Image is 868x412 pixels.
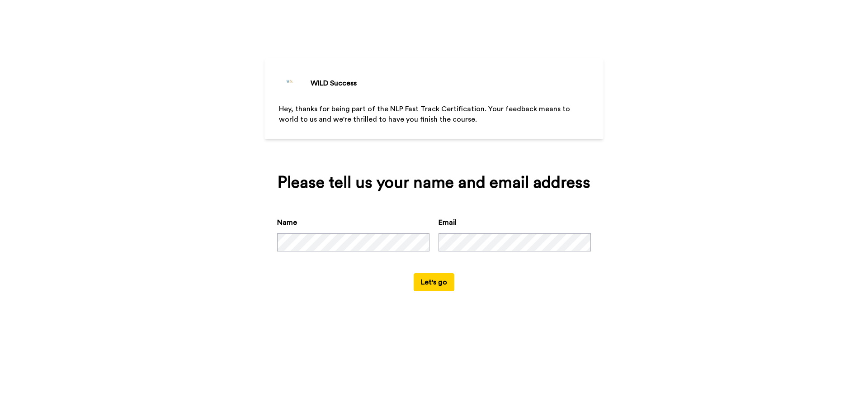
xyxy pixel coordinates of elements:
label: Email [439,217,457,228]
label: Name [277,217,297,228]
button: Let's go [414,273,454,291]
span: Hey, thanks for being part of the NLP Fast Track Certification. Your feedback means to world to u... [279,105,572,123]
div: WILD Success [311,78,357,89]
div: Please tell us your name and email address [277,174,591,192]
